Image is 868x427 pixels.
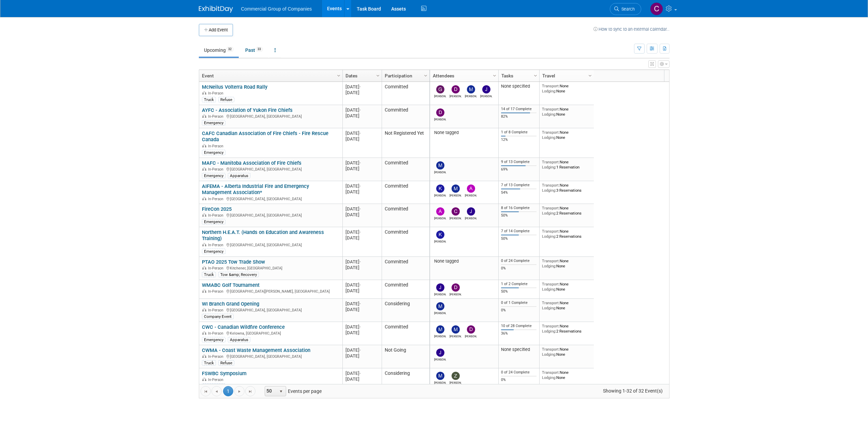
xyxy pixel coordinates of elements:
[228,337,250,342] div: Apparatus
[345,90,379,95] div: [DATE]
[542,135,556,140] span: Lodging:
[345,183,379,189] div: [DATE]
[255,47,263,52] span: 33
[208,289,225,294] span: In-Person
[202,282,260,288] a: WMABC Golf Tournament
[199,44,239,57] a: Upcoming32
[214,389,219,394] span: Go to the previous page
[201,386,211,396] a: Go to the first page
[542,84,591,93] div: None None
[450,93,461,98] div: David West
[208,197,225,201] span: In-Person
[202,243,206,246] img: In-Person Event
[501,259,536,263] div: 0 of 24 Complete
[382,345,429,368] td: Not Going
[450,380,461,384] div: Zachary Button
[202,173,225,178] div: Emergency
[542,259,560,263] span: Transport:
[345,282,379,288] div: [DATE]
[202,289,206,293] img: In-Person Event
[202,84,267,90] a: McNeilus Volterra Road Rally
[542,324,591,334] div: None 2 Reservations
[450,193,461,197] div: Mike Feduniw
[208,114,225,119] span: In-Person
[345,130,379,136] div: [DATE]
[345,235,379,241] div: [DATE]
[465,93,477,98] div: Morgan MacKay
[501,160,536,164] div: 9 of 13 Complete
[501,370,536,375] div: 0 of 24 Complete
[202,197,206,200] img: In-Person Event
[202,206,232,212] a: FireCon 2025
[359,84,361,89] span: -
[382,105,429,128] td: Committed
[359,206,361,211] span: -
[542,206,560,210] span: Transport:
[202,378,206,381] img: In-Person Event
[542,234,556,239] span: Lodging:
[202,219,225,224] div: Emergency
[650,2,663,15] img: Cole Mattern
[202,144,206,147] img: In-Person Event
[345,301,379,307] div: [DATE]
[467,325,475,334] img: Darren Daviduck
[202,120,225,126] div: Emergency
[202,91,206,94] img: In-Person Event
[345,265,379,270] div: [DATE]
[382,322,429,345] td: Committed
[542,300,591,310] div: None None
[533,73,538,78] span: Column Settings
[382,368,429,392] td: Considering
[452,207,460,216] img: Cole Mattern
[432,130,496,135] div: None tagged
[436,283,444,292] img: Jason Fast
[202,331,206,335] img: In-Person Event
[359,348,361,353] span: -
[501,289,536,294] div: 50%
[359,107,361,113] span: -
[542,324,560,328] span: Transport:
[587,73,593,78] span: Column Settings
[542,229,560,234] span: Transport:
[359,282,361,288] span: -
[382,158,429,181] td: Committed
[278,389,284,394] span: select
[202,307,339,313] div: [GEOGRAPHIC_DATA], [GEOGRAPHIC_DATA]
[202,347,310,353] a: CWMA - Coast Waste Management Association
[434,334,446,338] div: Mike Feduniw
[202,259,265,265] a: PTAO 2025 Tow Trade Show
[434,170,446,174] div: Mitch Mesenchuk
[202,229,324,242] a: Northern H.E.A.T. (Hands on Education and Awareness Training)
[542,107,560,112] span: Transport:
[208,354,225,359] span: In-Person
[501,300,536,305] div: 0 of 1 Complete
[218,97,234,102] div: Refuse
[542,375,556,380] span: Lodging:
[436,325,444,334] img: Mike Feduniw
[434,117,446,121] div: Darren Daviduck
[208,213,225,218] span: In-Person
[240,44,268,57] a: Past33
[542,188,556,193] span: Lodging:
[542,370,591,380] div: None None
[208,331,225,336] span: In-Person
[208,378,225,382] span: In-Person
[501,114,536,119] div: 82%
[450,334,461,338] div: Mike Thomson
[208,266,225,270] span: In-Person
[228,173,250,178] div: Apparatus
[452,85,460,93] img: David West
[237,389,242,394] span: Go to the next page
[374,70,382,80] a: Column Settings
[202,249,225,254] div: Emergency
[467,207,475,216] img: Jamie Zimmerman
[452,372,460,380] img: Zachary Button
[382,181,429,204] td: Committed
[501,229,536,234] div: 7 of 14 Complete
[345,107,379,113] div: [DATE]
[385,70,425,82] a: Participation
[345,70,377,82] a: Dates
[345,259,379,265] div: [DATE]
[501,213,536,218] div: 50%
[501,137,536,142] div: 12%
